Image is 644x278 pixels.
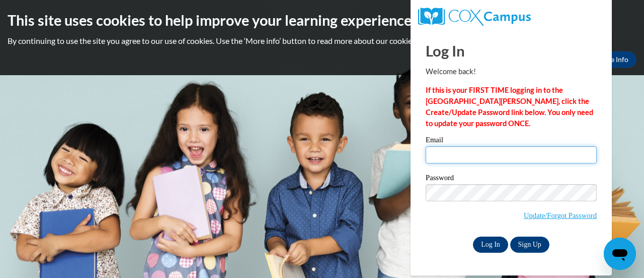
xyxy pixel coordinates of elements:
[426,86,593,128] strong: If this is your FIRST TIME logging in to the [GEOGRAPHIC_DATA][PERSON_NAME], click the Create/Upd...
[589,51,636,68] a: More Info
[8,10,636,30] h2: This site uses cookies to help improve your learning experience.
[426,174,597,184] label: Password
[8,35,636,46] p: By continuing to use the site you agree to our use of cookies. Use the ‘More info’ button to read...
[524,211,597,219] a: Update/Forgot Password
[510,237,549,253] a: Sign Up
[426,66,597,77] p: Welcome back!
[426,136,597,146] label: Email
[604,238,636,270] iframe: Button to launch messaging window
[418,8,531,26] img: COX Campus
[473,237,508,253] input: Log In
[426,40,597,61] h1: Log In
